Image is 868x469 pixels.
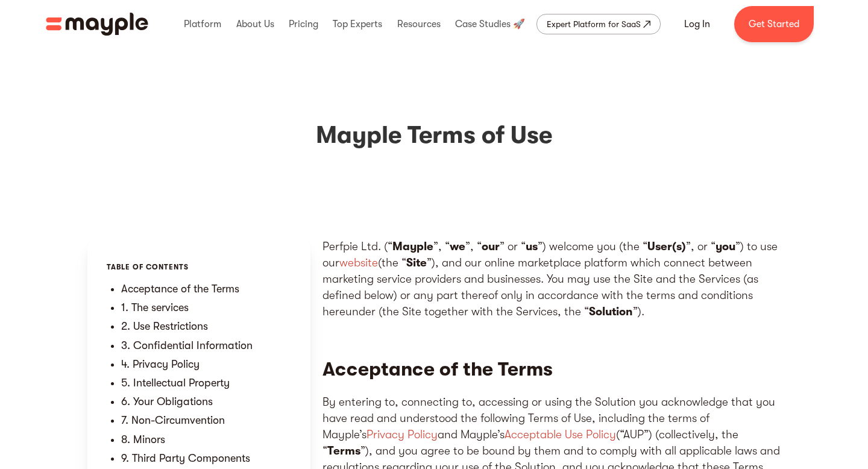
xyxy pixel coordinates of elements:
strong: User(s) [647,240,686,253]
a: Expert Platform for SaaS [536,14,661,34]
div: Pricing [286,5,321,43]
a: Acceptable Use Policy [505,428,616,441]
div: Resources [394,5,444,43]
strong: our [482,240,500,253]
strong: we [450,240,465,253]
a: Privacy Policy [366,428,438,441]
a: home [46,13,148,36]
h1: Mayple Terms of Use [48,121,820,150]
strong: Acceptance of the Terms [322,358,553,380]
a: 6. Your Obligations [121,395,213,408]
a: 7. Non-Circumvention [121,414,225,426]
div: About Us [233,5,277,43]
div: Table of contents [107,258,291,277]
a: Acceptance of the Terms [121,283,239,295]
a: 8. Minors [121,433,165,445]
a: 2. Use Restrictions [121,320,208,332]
a: Get Started [734,6,814,42]
strong: Solution [589,305,633,318]
strong: you [715,240,735,253]
strong: Mayple [392,240,433,253]
strong: Site [406,256,427,269]
a: Log In [670,10,725,39]
strong: us [526,240,538,253]
div: Top Experts [330,5,385,43]
div: Platform [181,5,224,43]
a: 3. Confidential Information [121,339,253,351]
a: website [339,256,378,269]
img: Mayple logo [46,13,148,36]
p: Perfpie Ltd. (“ ”, “ ”, “ ” or “ ”) welcome you (the “ ”, or “ ”) to use our (the “ ”), and our o... [322,239,781,320]
a: 5. Intellectual Property [121,377,230,389]
a: 9. Third Party Components [121,452,250,464]
strong: Terms [327,444,360,458]
a: 1. The services [121,301,189,313]
div: Expert Platform for SaaS [547,17,641,31]
a: 4. Privacy Policy [121,358,200,370]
